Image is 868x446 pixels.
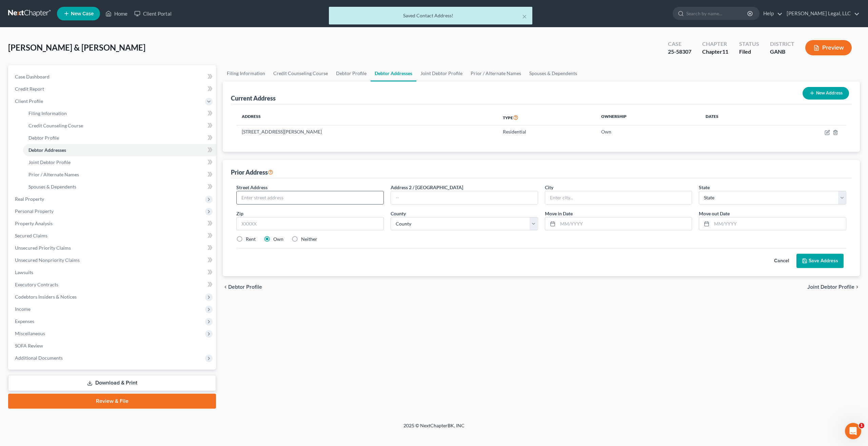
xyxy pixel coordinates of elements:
[231,168,273,176] div: Prior Address
[223,284,228,290] i: chevron_left
[9,266,216,279] a: Lawsuits
[236,125,497,138] td: [STREET_ADDRESS][PERSON_NAME]
[15,306,31,312] span: Income
[845,423,861,439] iframe: Intercom live chat
[416,65,467,82] a: Joint Debtor Profile
[9,230,216,242] a: Secured Claims
[739,48,759,56] div: Filed
[28,147,66,153] span: Debtor Addresses
[854,284,860,290] i: chevron_right
[497,125,596,138] td: Residential
[467,65,525,82] a: Prior / Alternate Names
[558,217,692,230] input: MM/YYYY
[807,284,860,290] button: Joint Debtor Profile chevron_right
[228,284,262,290] span: Debtor Profile
[545,211,573,216] span: Move in Date
[15,318,34,324] span: Expenses
[9,340,216,352] a: SOFA Review
[236,184,268,190] span: Street Address
[15,245,71,251] span: Unsecured Priority Claims
[497,110,596,125] th: Type
[223,284,262,290] button: chevron_left Debtor Profile
[545,191,692,204] input: Enter city...
[15,74,50,79] span: Case Dashboard
[700,110,768,125] th: Dates
[236,211,243,216] span: Zip
[770,48,794,56] div: GANB
[668,40,691,48] div: Case
[596,110,700,125] th: Ownership
[9,83,216,95] a: Credit Report
[28,135,59,141] span: Debtor Profile
[236,110,497,125] th: Address
[15,220,53,226] span: Property Analysis
[28,184,76,190] span: Spouses & Dependents
[23,132,216,144] a: Debtor Profile
[28,123,83,128] span: Credit Counseling Course
[767,254,796,268] button: Cancel
[23,144,216,156] a: Debtor Addresses
[807,284,854,290] span: Joint Debtor Profile
[9,217,216,230] a: Property Analysis
[237,191,383,204] input: Enter street address
[23,107,216,120] a: Filing Information
[522,12,527,20] button: ×
[859,423,864,428] span: 1
[699,211,730,216] span: Move out Date
[15,86,44,92] span: Credit Report
[269,65,332,82] a: Credit Counseling Course
[391,191,538,204] input: --
[334,12,527,19] div: Saved Contact Address!
[15,355,63,361] span: Additional Documents
[15,269,33,275] span: Lawsuits
[15,343,43,349] span: SOFA Review
[712,217,846,230] input: MM/YYYY
[9,279,216,291] a: Executory Contracts
[722,48,728,55] span: 11
[301,236,317,243] label: Neither
[15,257,80,263] span: Unsecured Nonpriority Claims
[525,65,581,82] a: Spouses & Dependents
[796,254,844,268] button: Save Address
[803,87,849,100] button: New Address
[391,211,406,216] span: County
[371,65,416,82] a: Debtor Addresses
[28,172,79,177] span: Prior / Alternate Names
[596,125,700,138] td: Own
[15,98,43,104] span: Client Profile
[241,422,627,434] div: 2025 © NextChapterBK, INC
[15,196,44,202] span: Real Property
[8,375,216,391] a: Download & Print
[668,48,691,56] div: 25-58307
[702,40,728,48] div: Chapter
[23,120,216,132] a: Credit Counseling Course
[223,65,269,82] a: Filing Information
[332,65,371,82] a: Debtor Profile
[273,236,283,243] label: Own
[545,184,553,190] span: City
[23,156,216,168] a: Joint Debtor Profile
[9,254,216,266] a: Unsecured Nonpriority Claims
[15,294,77,300] span: Codebtors Insiders & Notices
[805,40,852,55] button: Preview
[739,40,759,48] div: Status
[236,217,384,231] input: XXXXX
[23,168,216,181] a: Prior / Alternate Names
[15,282,58,287] span: Executory Contracts
[28,159,71,165] span: Joint Debtor Profile
[9,71,216,83] a: Case Dashboard
[770,40,794,48] div: District
[15,208,54,214] span: Personal Property
[23,181,216,193] a: Spouses & Dependents
[391,184,463,191] label: Address 2 / [GEOGRAPHIC_DATA]
[9,242,216,254] a: Unsecured Priority Claims
[8,42,145,52] span: [PERSON_NAME] & [PERSON_NAME]
[15,233,47,238] span: Secured Claims
[699,184,710,190] span: State
[246,236,256,243] label: Rent
[28,110,67,116] span: Filing Information
[15,331,45,336] span: Miscellaneous
[8,394,216,409] a: Review & File
[702,48,728,56] div: Chapter
[231,94,276,102] div: Current Address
